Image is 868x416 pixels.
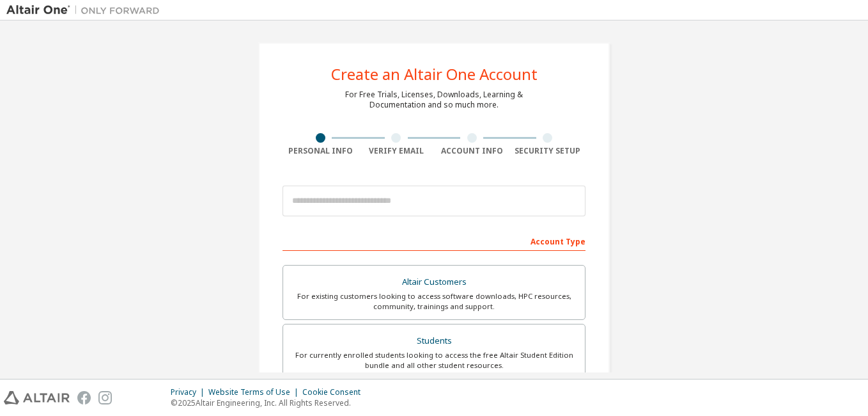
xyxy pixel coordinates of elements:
[302,387,368,397] div: Cookie Consent
[171,387,208,397] div: Privacy
[510,146,586,156] div: Security Setup
[283,230,585,251] div: Account Type
[171,397,368,408] p: © 2025 Altair Engineering, Inc. All Rights Reserved.
[283,146,359,156] div: Personal Info
[291,350,577,371] div: For currently enrolled students looking to access the free Altair Student Edition bundle and all ...
[208,387,302,397] div: Website Terms of Use
[4,391,70,404] img: altair_logo.svg
[291,291,577,312] div: For existing customers looking to access software downloads, HPC resources, community, trainings ...
[98,391,112,404] img: instagram.svg
[434,146,510,156] div: Account Info
[6,4,166,17] img: Altair One
[359,146,435,156] div: Verify Email
[291,273,577,291] div: Altair Customers
[77,391,91,404] img: facebook.svg
[291,332,577,350] div: Students
[331,67,538,82] div: Create an Altair One Account
[345,90,523,110] div: For Free Trials, Licenses, Downloads, Learning & Documentation and so much more.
